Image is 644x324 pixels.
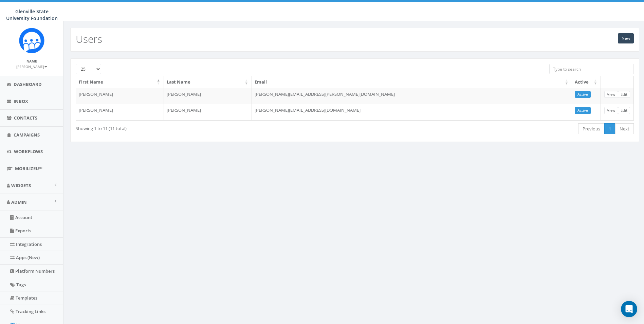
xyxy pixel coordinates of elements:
th: Active: activate to sort column ascending [572,76,601,88]
a: View [604,91,618,98]
a: Next [615,123,634,134]
span: Dashboard [14,81,42,87]
small: Name [26,59,37,64]
div: Showing 1 to 11 (11 total) [76,123,302,132]
small: [PERSON_NAME] [16,64,47,69]
td: [PERSON_NAME] [76,104,164,120]
th: First Name: activate to sort column descending [76,76,164,88]
td: [PERSON_NAME] [164,88,252,104]
span: Glenville State University Foundation [6,8,58,21]
h2: Users [76,33,102,44]
a: New [618,33,634,43]
td: [PERSON_NAME][EMAIL_ADDRESS][DOMAIN_NAME] [252,104,572,120]
input: Type to search [549,64,634,74]
a: [PERSON_NAME] [16,63,47,69]
span: Campaigns [14,132,40,138]
td: [PERSON_NAME] [76,88,164,104]
span: Widgets [11,182,31,188]
span: MobilizeU™ [15,165,42,172]
span: Inbox [14,98,28,104]
a: Edit [618,91,630,98]
td: [PERSON_NAME][EMAIL_ADDRESS][PERSON_NAME][DOMAIN_NAME] [252,88,572,104]
span: Contacts [14,115,37,121]
th: Email: activate to sort column ascending [252,76,572,88]
a: Edit [618,107,630,114]
span: Admin [11,199,27,205]
div: Open Intercom Messenger [621,301,637,317]
a: 1 [604,123,615,134]
a: View [604,107,618,114]
span: Workflows [14,148,43,155]
a: Active [575,107,591,114]
th: Last Name: activate to sort column ascending [164,76,252,88]
img: Rally_Corp_Icon.png [19,28,44,53]
a: Previous [578,123,605,134]
td: [PERSON_NAME] [164,104,252,120]
a: Active [575,91,591,98]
